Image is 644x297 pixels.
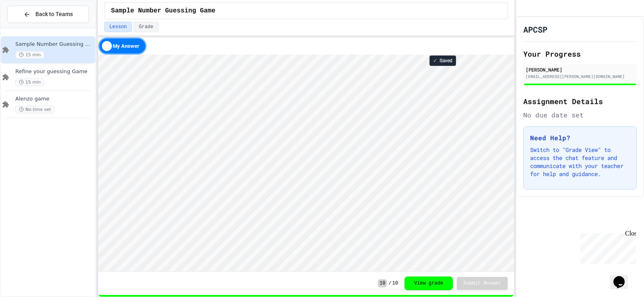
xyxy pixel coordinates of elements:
div: [PERSON_NAME] [526,66,634,73]
button: Submit Answer [457,277,508,290]
span: Submit Answer [463,280,501,287]
p: Switch to "Grade View" to access the chat feature and communicate with your teacher for help and ... [530,146,630,178]
span: No time set [15,106,55,113]
iframe: chat widget [610,265,636,289]
h2: Assignment Details [523,96,637,107]
iframe: chat widget [577,230,636,264]
span: Sample Number Guessing Game [15,41,94,48]
h3: Need Help? [530,133,630,143]
div: No due date set [523,110,637,120]
span: / [388,280,391,287]
button: Grade [134,22,159,32]
button: View grade [405,277,453,290]
button: Lesson [104,22,132,32]
span: ✓ [433,57,437,64]
h2: Your Progress [523,48,637,59]
div: Chat with us now!Close [3,3,56,51]
span: Sample Number Guessing Game [111,6,215,16]
span: 10 [378,279,387,287]
div: [EMAIL_ADDRESS][PERSON_NAME][DOMAIN_NAME] [526,74,634,80]
span: Saved [440,57,452,64]
h1: APCSP [523,24,547,35]
span: 15 min [15,78,44,86]
iframe: Snap! Programming Environment [98,55,514,271]
span: 15 min [15,51,44,59]
span: Refine your guessing Game [15,68,94,75]
button: Back to Teams [7,6,89,23]
span: Back to Teams [35,10,73,18]
span: 10 [392,280,398,287]
span: Alenzo game [15,96,94,102]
